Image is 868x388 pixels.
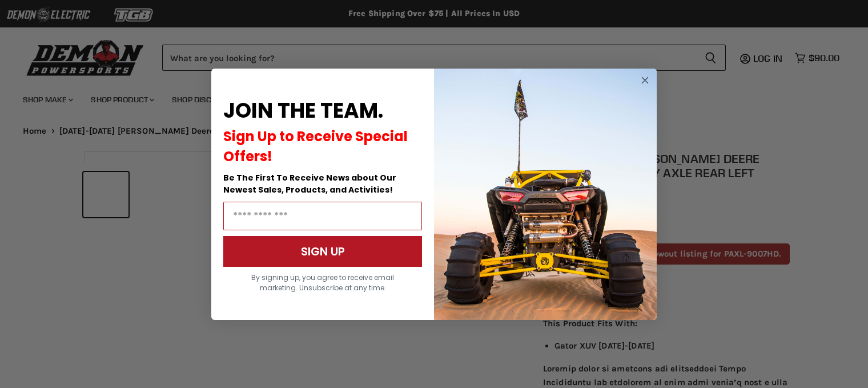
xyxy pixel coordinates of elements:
span: By signing up, you agree to receive email marketing. Unsubscribe at any time. [251,273,394,293]
button: Close dialog [638,73,652,87]
span: Be The First To Receive News about Our Newest Sales, Products, and Activities! [223,172,396,195]
input: Email Address [223,202,422,230]
span: JOIN THE TEAM. [223,96,383,125]
button: SIGN UP [223,236,422,267]
img: a9095488-b6e7-41ba-879d-588abfab540b.jpeg [434,69,657,320]
span: Sign Up to Receive Special Offers! [223,127,408,166]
